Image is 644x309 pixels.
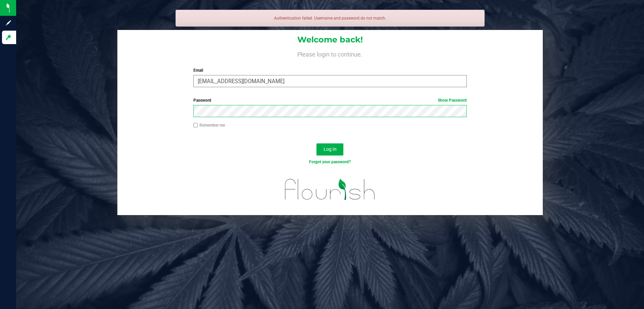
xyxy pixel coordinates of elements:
inline-svg: Log in [5,34,12,41]
label: Remember me [193,122,225,128]
a: Forgot your password? [309,160,351,164]
span: Password [193,98,211,103]
label: Email [193,67,467,73]
span: Log In [324,146,337,152]
img: flourish_logo.svg [277,172,383,207]
div: Authentication failed. Username and password do not match. [176,10,485,27]
h4: Please login to continue. [117,50,543,58]
inline-svg: Sign up [5,20,12,26]
input: Remember me [193,123,198,128]
h1: Welcome back! [117,35,543,44]
a: Show Password [438,98,467,103]
button: Log In [316,143,343,156]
